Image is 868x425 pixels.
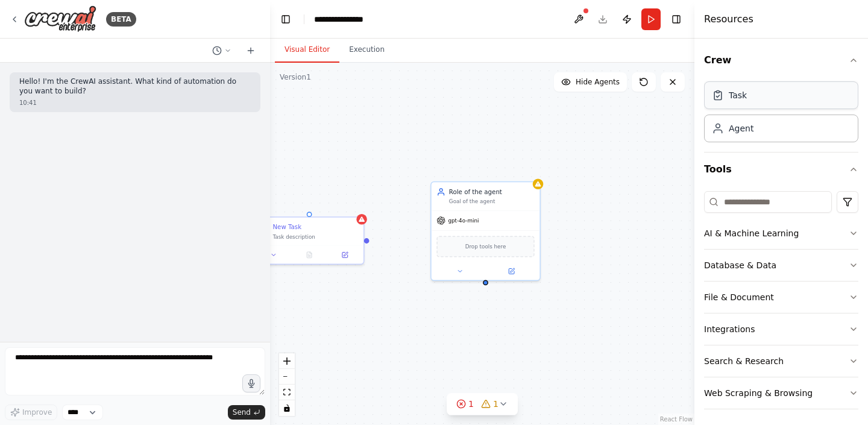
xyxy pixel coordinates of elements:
button: AI & Machine Learning [704,218,858,249]
button: Open in side panel [330,250,360,260]
img: Logo [24,5,96,33]
div: Version 1 [280,72,311,82]
div: Role of the agent [449,187,535,197]
div: New Task [272,223,301,232]
button: Hide left sidebar [277,11,294,28]
p: Hello! I'm the CrewAI assistant. What kind of automation do you want to build? [19,77,251,96]
h4: Resources [704,12,753,27]
button: Visual Editor [275,37,339,63]
div: Task description [272,233,358,241]
button: Tools [704,153,858,186]
span: Drop tools here [465,242,506,251]
span: Send [233,408,251,417]
div: Crew [704,77,858,152]
a: React Flow attribution [660,416,693,423]
button: Hide Agents [554,72,627,92]
div: Goal of the agent [449,198,535,206]
button: File & Document [704,282,858,313]
button: Web Scraping & Browsing [704,377,858,409]
button: No output available [291,250,328,260]
span: 1 [493,398,498,410]
button: Improve [5,405,57,420]
button: Switch to previous chat [207,43,236,58]
nav: breadcrumb [314,13,376,25]
button: zoom out [279,369,295,385]
span: 1 [468,398,474,410]
div: Agent [729,122,753,134]
button: Open in side panel [486,266,536,277]
div: 10:41 [19,98,251,107]
button: Send [228,405,265,420]
span: gpt-4o-mini [448,217,479,224]
button: zoom in [279,353,295,369]
div: React Flow controls [279,353,295,416]
button: Start a new chat [241,43,260,58]
div: New TaskTask description [254,216,365,265]
div: Task [729,89,747,101]
div: Role of the agentGoal of the agentgpt-4o-miniDrop tools here [430,181,541,281]
button: Hide right sidebar [668,11,685,28]
button: fit view [279,385,295,400]
button: 11 [447,393,518,415]
button: toggle interactivity [279,400,295,416]
div: BETA [106,12,136,27]
span: Hide Agents [576,77,620,87]
button: Database & Data [704,250,858,281]
button: Click to speak your automation idea [242,374,260,392]
button: Integrations [704,313,858,345]
button: Search & Research [704,345,858,377]
span: Improve [22,408,52,417]
button: Execution [339,37,394,63]
div: Tools [704,186,858,419]
button: Crew [704,43,858,77]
